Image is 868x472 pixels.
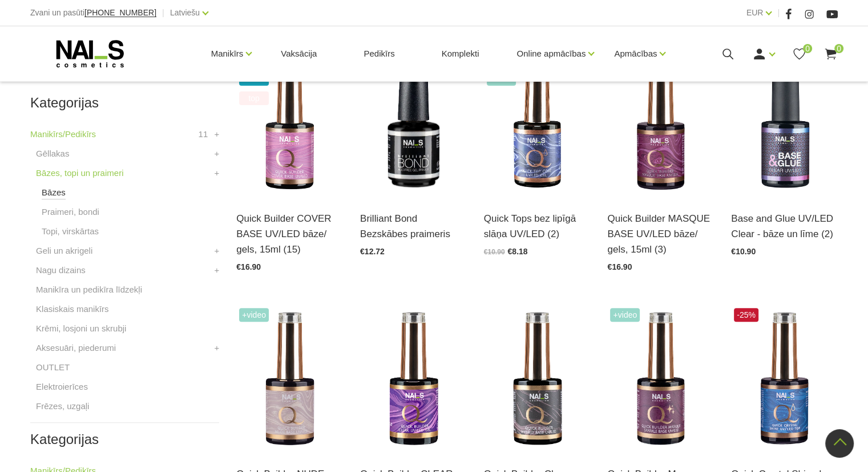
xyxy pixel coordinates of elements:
[170,6,200,19] a: Latviešu
[236,211,343,258] a: Quick Builder COVER BASE UV/LED bāze/ gels, 15ml (15)
[607,211,714,258] a: Quick Builder MASQUE BASE UV/LED bāze/ gels, 15ml (3)
[731,305,838,452] img: Virsējais pārklājums bez lipīgā slāņa un UV zilā pārklājuma. Nodrošina izcilu spīdumu manikīram l...
[360,50,467,197] img: Bezskābes saķeres kārta nagiem.Skābi nesaturošs līdzeklis, kas nodrošina lielisku dabīgā naga saķ...
[36,244,92,258] a: Geli un akrigeli
[30,6,156,20] div: Zvani un pasūti
[36,263,86,277] a: Nagu dizains
[162,6,164,20] span: |
[42,205,99,219] a: Praimeri, bondi
[215,341,220,355] a: +
[36,147,69,161] a: Gēllakas
[792,47,806,61] a: 0
[731,247,756,256] span: €10.90
[746,6,764,19] a: EUR
[777,6,780,20] span: |
[516,31,586,77] a: Online apmācības
[834,44,843,53] span: 0
[36,341,116,355] a: Aksesuāri, piederumi
[614,31,657,77] a: Apmācības
[360,247,385,256] span: €12.72
[36,283,142,297] a: Manikīra un pedikīra līdzekļi
[507,247,527,256] span: €8.18
[30,432,219,447] h2: Kategorijas
[354,26,403,81] a: Pedikīrs
[731,50,838,197] img: Līme tipšiem un bāze naga pārklājumam – 2in1. Inovatīvs produkts! Izmantojams kā līme tipšu pielī...
[607,262,632,271] span: €16.90
[211,31,244,77] a: Manikīrs
[484,50,591,197] img: Virsējais pārklājums bez lipīgā slāņa.Nodrošina izcilu spīdumu manikīram līdz pat nākamajai profi...
[823,47,838,61] a: 0
[36,302,109,316] a: Klasiskais manikīrs
[731,211,838,242] a: Base and Glue UV/LED Clear - bāze un līme (2)
[36,380,88,394] a: Elektroierīces
[36,361,70,374] a: OUTLET
[803,44,812,53] span: 0
[215,244,220,258] a: +
[236,305,343,452] img: Lieliskas noturības kamuflējošā bāze/gels, kas ir saudzīga pret dabīgo nagu un nebojā naga plātni...
[215,166,220,180] a: +
[30,95,219,110] h2: Kategorijas
[484,248,505,256] span: €10.90
[199,127,208,141] span: 11
[734,308,758,322] span: -25%
[239,91,269,105] span: top
[36,399,89,413] a: Frēzes, uzgaļi
[42,186,66,199] a: Bāzes
[484,211,591,242] a: Quick Tops bez lipīgā slāņa UV/LED (2)
[236,262,261,271] span: €16.90
[215,147,220,161] a: +
[484,305,591,452] img: Klientu iemīļotajai Rubber bāzei esam mainījuši nosaukumu uz Quick Builder Clear HYBRID Base UV/L...
[433,26,488,81] a: Komplekti
[84,9,156,17] a: [PHONE_NUMBER]
[36,166,123,180] a: Bāzes, topi un praimeri
[215,263,220,277] a: +
[272,26,326,81] a: Vaksācija
[607,50,714,197] img: Quick Masque base – viegli maskējoša bāze/gels. Šī bāze/gels ir unikāls produkts ar daudz izmanto...
[30,127,96,141] a: Manikīrs/Pedikīrs
[610,308,640,322] span: +Video
[236,50,343,197] img: Šī brīža iemīlētākais produkts, kas nepieviļ nevienu meistaru.Perfektas noturības kamuflāžas bāze...
[607,305,714,452] img: Maskējoša, viegli mirdzoša bāze/gels. Unikāls produkts ar daudz izmantošanas iespējām: •Bāze gell...
[360,305,467,452] img: Quick Builder Clear – caurspīdīga bāze/gēls. Šī bāze/gēls ir unikāls produkts ar daudz izmantošan...
[239,308,269,322] span: +Video
[42,225,99,238] a: Topi, virskārtas
[36,322,126,335] a: Krēmi, losjoni un skrubji
[215,127,220,141] a: +
[360,211,467,242] a: Brilliant Bond Bezskābes praimeris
